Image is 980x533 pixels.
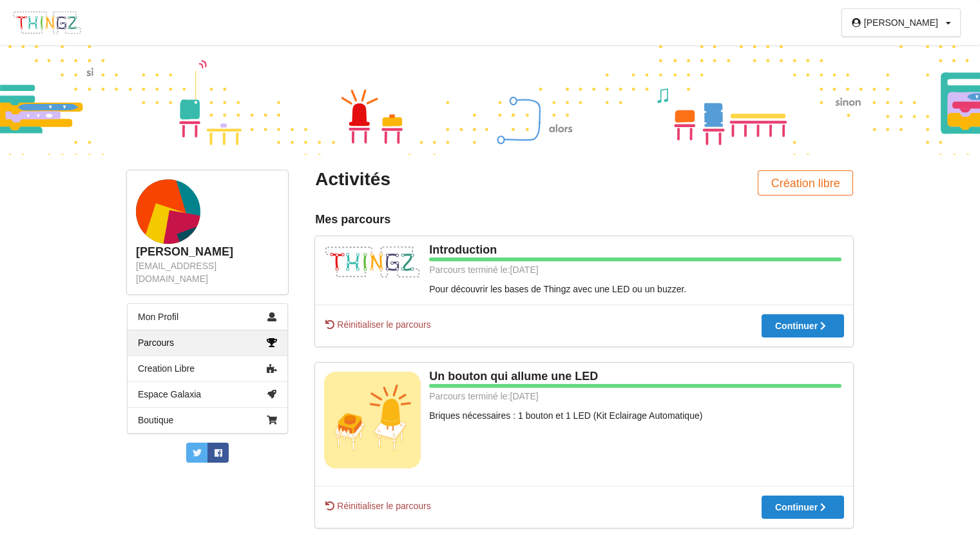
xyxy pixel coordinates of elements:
img: thingz_logo.png [324,245,421,279]
img: thingz_logo.png [12,10,82,35]
button: Création libre [758,170,853,196]
span: Réinitialiser le parcours [324,318,431,331]
div: Mes parcours [315,212,853,227]
a: Espace Galaxia [128,381,287,407]
div: Introduction [324,243,844,257]
a: Mon Profil [128,304,287,330]
div: Pour découvrir les bases de Thingz avec une LED ou un buzzer. [324,283,844,296]
div: [EMAIL_ADDRESS][DOMAIN_NAME] [136,259,279,285]
button: Continuer [762,314,844,337]
span: Réinitialiser le parcours [324,499,431,512]
div: Briques nécessaires : 1 bouton et 1 LED (Kit Eclairage Automatique) [324,409,844,422]
div: Un bouton qui allume une LED [324,369,844,384]
a: Parcours [128,330,287,356]
div: Continuer [775,503,831,512]
div: [PERSON_NAME] [864,18,938,27]
div: Continuer [775,321,831,330]
div: [PERSON_NAME] [136,245,279,259]
button: Continuer [762,496,844,519]
img: bouton_led.jpg [324,372,421,468]
div: Parcours terminé le: [DATE] [324,263,841,276]
div: Parcours terminé le: [DATE] [324,390,841,403]
a: Creation Libre [128,356,287,381]
a: Boutique [128,407,287,433]
div: Activités [315,168,575,191]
